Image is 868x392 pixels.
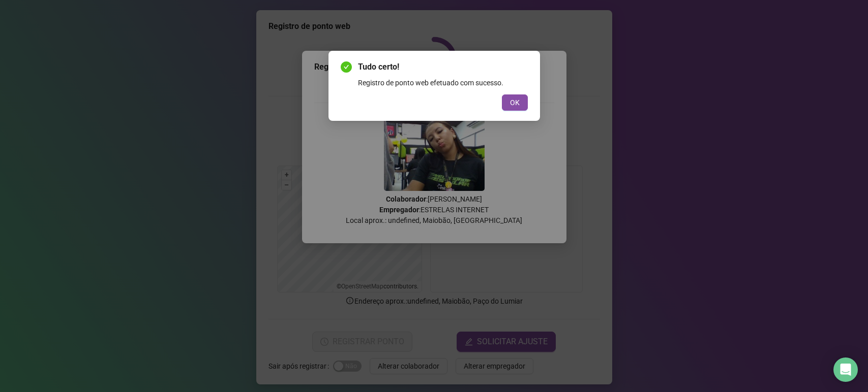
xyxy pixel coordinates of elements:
[833,357,858,382] div: Open Intercom Messenger
[358,61,528,73] span: Tudo certo!
[502,94,528,111] button: OK
[358,77,528,88] div: Registro de ponto web efetuado com sucesso.
[510,97,520,108] span: OK
[341,61,352,73] span: check-circle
